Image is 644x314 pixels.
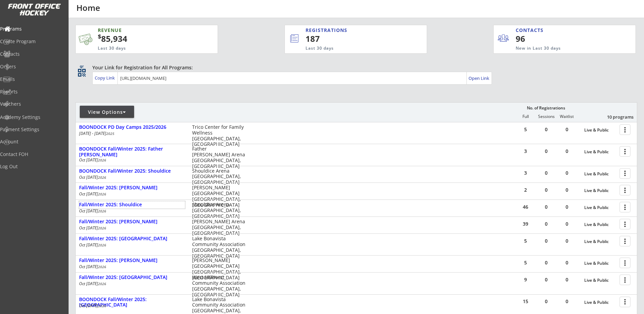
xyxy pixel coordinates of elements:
div: Live & Public [584,261,616,266]
button: more_vert [620,275,630,285]
div: Fall/Winter 2025: [GEOGRAPHIC_DATA] [79,236,185,242]
div: Live & Public [584,188,616,193]
div: Oct [DATE] [79,282,183,286]
div: Live & Public [584,222,616,227]
div: 3 [515,171,536,175]
div: [DATE] - [DATE] [79,132,183,136]
a: Open Link [468,73,490,83]
button: qr_code [77,68,87,78]
div: 0 [557,260,577,265]
div: View Options [80,109,134,116]
div: Open Link [468,75,490,81]
div: West Hillhurst Community Association [GEOGRAPHIC_DATA], [GEOGRAPHIC_DATA] [192,275,245,297]
em: 2026 [98,303,106,308]
div: 0 [557,171,577,175]
div: REVENUE [98,27,185,34]
div: [PERSON_NAME][GEOGRAPHIC_DATA] [GEOGRAPHIC_DATA], [GEOGRAPHIC_DATA] [192,185,245,208]
div: Sessions [536,114,556,119]
div: 96 [516,33,557,45]
button: more_vert [620,146,630,157]
div: 0 [557,188,577,192]
div: Father [PERSON_NAME] Arena [GEOGRAPHIC_DATA], [GEOGRAPHIC_DATA] [192,146,245,169]
div: Live & Public [584,205,616,210]
div: Oct [DATE] [79,209,183,213]
div: 85,934 [98,33,196,45]
div: 5 [515,239,536,243]
div: BOONDOCK Fall/Winter 2025: [GEOGRAPHIC_DATA] [79,297,185,308]
div: 0 [536,260,556,265]
div: Shouldice Arena [GEOGRAPHIC_DATA], [GEOGRAPHIC_DATA] [192,168,245,185]
div: Last 30 days [98,46,185,51]
div: [PERSON_NAME] Arena [GEOGRAPHIC_DATA], [GEOGRAPHIC_DATA] [192,219,245,236]
div: 2 [515,188,536,192]
div: 0 [536,277,556,282]
button: more_vert [620,258,630,268]
div: Oct [DATE] [79,226,183,230]
div: 5 [515,260,536,265]
div: Live & Public [584,128,616,133]
em: 2026 [98,264,106,269]
div: 187 [306,33,404,45]
div: Live & Public [584,150,616,154]
div: Waitlist [556,114,577,119]
button: more_vert [620,202,630,212]
div: Oct [DATE] [79,265,183,269]
div: Fall/Winter 2025: [PERSON_NAME] [79,219,185,225]
em: 2026 [98,209,106,213]
div: 46 [515,205,536,209]
button: more_vert [620,168,630,179]
div: 0 [557,299,577,304]
div: Fall/Winter 2025: [PERSON_NAME] [79,185,185,191]
div: Oct [DATE] [79,158,183,162]
div: 5 [515,127,536,132]
div: Shouldice Arena [GEOGRAPHIC_DATA], [GEOGRAPHIC_DATA] [192,202,245,219]
em: 2026 [98,281,106,286]
div: BOONDOCK Fall/Winter 2025: Shouldice [79,168,185,174]
div: 0 [536,188,556,192]
div: 10 programs [598,114,633,120]
div: 0 [536,239,556,243]
div: Oct [DATE] [79,192,183,196]
div: 0 [557,239,577,243]
button: more_vert [620,219,630,229]
div: [PERSON_NAME][GEOGRAPHIC_DATA] [GEOGRAPHIC_DATA], [GEOGRAPHIC_DATA] [192,258,245,280]
sup: $ [98,32,101,40]
div: New in Last 30 days [516,46,604,51]
div: Fall/Winter 2025: [GEOGRAPHIC_DATA] [79,275,185,280]
div: Copy Link [95,75,116,81]
div: REGISTRATIONS [306,27,395,34]
div: Fall/Winter 2025: [PERSON_NAME] [79,258,185,263]
div: 15 [515,299,536,304]
div: No. of Registrations [525,106,567,110]
div: BOONDOCK PD Day Camps 2025/2026 [79,124,185,130]
div: 0 [557,127,577,132]
div: 0 [557,149,577,154]
div: Live & Public [584,172,616,176]
div: qr [77,64,86,69]
div: Live & Public [584,239,616,244]
button: more_vert [620,297,630,307]
div: 3 [515,149,536,154]
div: Oct [DATE] [79,243,183,247]
div: 0 [557,205,577,209]
em: 2025 [106,131,114,136]
em: 2026 [98,158,106,162]
div: 0 [536,205,556,209]
em: 2026 [98,226,106,230]
em: 2026 [98,175,106,180]
div: 39 [515,222,536,226]
div: Last 30 days [306,46,399,51]
button: more_vert [620,124,630,135]
div: Lake Bonavista Community Association [GEOGRAPHIC_DATA], [GEOGRAPHIC_DATA] [192,236,245,259]
div: 0 [536,171,556,175]
button: more_vert [620,236,630,246]
div: Trico Center for Family Wellness [GEOGRAPHIC_DATA], [GEOGRAPHIC_DATA] [192,124,245,147]
em: 2026 [98,192,106,196]
div: 0 [536,149,556,154]
button: more_vert [620,185,630,195]
div: Oct [DATE] [79,175,183,179]
div: 9 [515,277,536,282]
div: 0 [536,299,556,304]
div: BOONDOCK Fall/Winter 2025: Father [PERSON_NAME] [79,146,185,158]
div: Oct [DATE] [79,304,183,308]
